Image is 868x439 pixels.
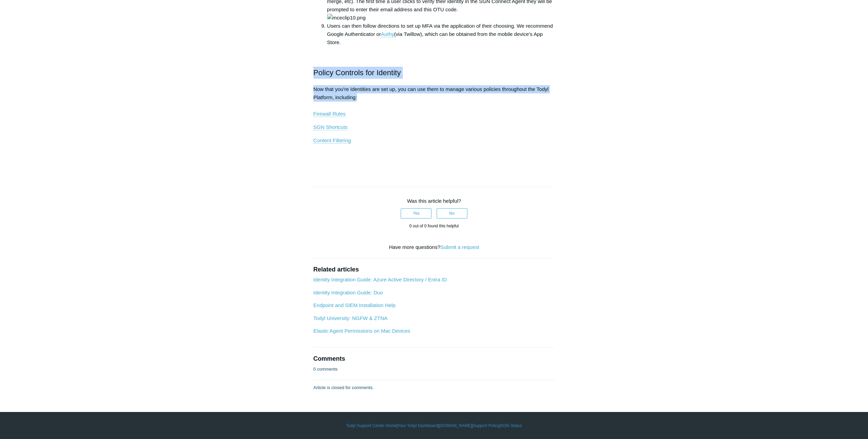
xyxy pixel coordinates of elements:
p: Article is closed for comments. [313,384,374,391]
a: Endpoint and SIEM Installation Help [313,302,396,308]
a: Identity Integration Guide: Duo [313,290,383,295]
a: Your Todyl Dashboard [398,423,438,429]
a: Elastic Agent Permissions on Mac Devices [313,328,410,334]
a: Todyl Support Center Home [346,423,397,429]
div: Have more questions? [313,243,555,251]
a: [DOMAIN_NAME] [439,423,472,429]
span: Users can then follow directions to set up MFA via the application of their choosing. We recommen... [327,23,553,37]
a: Support Policy [473,423,499,429]
span: Was this article helpful? [407,198,461,204]
div: | | | | [236,423,633,429]
a: Submit a request [440,244,479,250]
button: This article was helpful [401,208,431,218]
a: SGN Shortcuts [313,124,348,130]
a: Authy [381,31,394,37]
span: 0 out of 0 found this helpful [409,224,458,228]
a: Identity Integration Guide: Azure Active Directory / Entra ID [313,277,447,282]
a: Todyl University: NGFW & ZTNA [313,315,388,321]
h2: Policy Controls for Identity [313,67,555,79]
a: SGN Status [501,423,522,429]
p: Now that you're Identities are set up, you can use them to manage various policies throughout the... [313,85,555,118]
img: mceclip10.png [327,14,366,22]
a: Content Filtering [313,137,351,144]
p: 0 comments [313,366,338,373]
h2: Comments [313,354,555,363]
span: (via Twillow), which can be obtained from the mobile device's App Store. [327,31,543,45]
button: This article was not helpful [437,208,467,218]
h2: Related articles [313,265,555,274]
a: Firewall Rules [313,111,346,117]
